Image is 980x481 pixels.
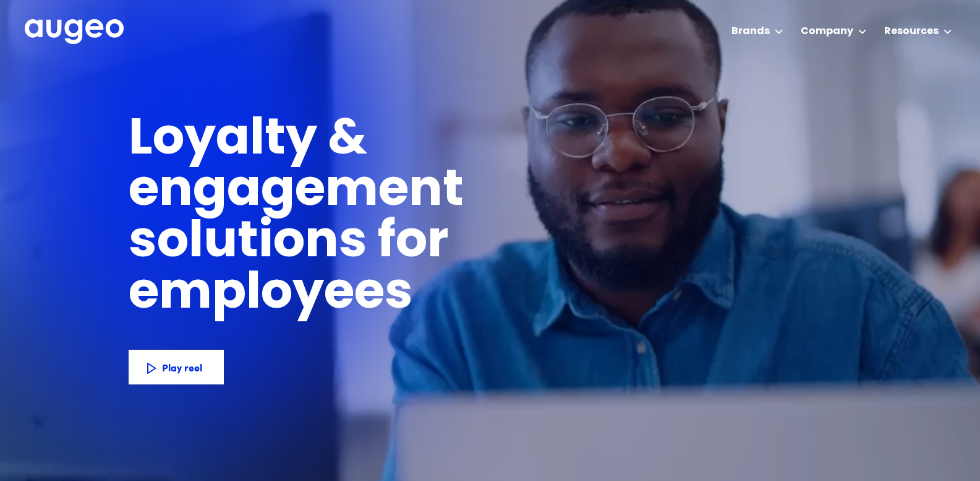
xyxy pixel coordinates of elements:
div: Brands [731,24,770,39]
div: Company [801,24,853,39]
h1: employees [129,269,435,321]
a: home [25,19,124,45]
a: Play reel [129,350,224,384]
div: Resources [884,24,939,39]
h1: Loyalty & engagement solutions for [129,115,663,269]
img: Augeo's full logo in white. [25,19,124,45]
